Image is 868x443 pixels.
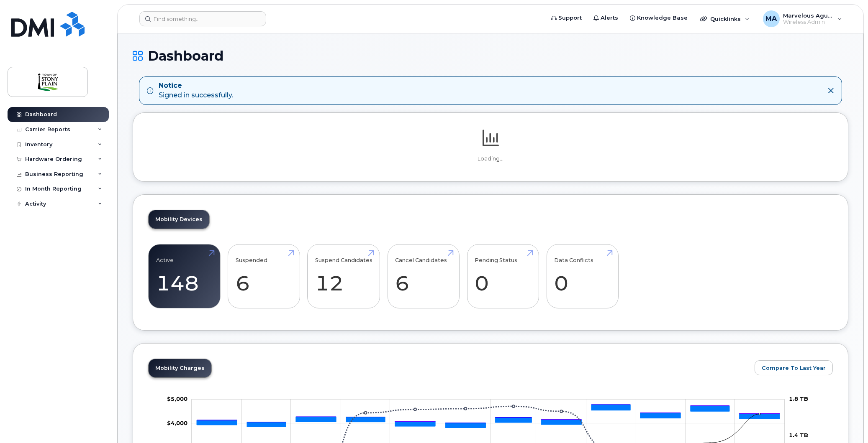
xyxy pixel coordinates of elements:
a: Data Conflicts 0 [554,249,611,304]
tspan: 1.4 TB [789,431,808,438]
a: Suspended 6 [236,249,292,304]
g: $0 [167,395,187,402]
a: Pending Status 0 [475,249,531,304]
span: Compare To Last Year [762,364,826,372]
g: $0 [167,419,187,426]
a: Active 148 [156,249,213,304]
tspan: 1.8 TB [789,395,808,402]
a: Mobility Charges [149,359,211,377]
strong: Notice [159,81,233,91]
a: Suspend Candidates 12 [315,249,372,304]
div: Signed in successfully. [159,81,233,100]
p: Loading... [148,155,833,163]
a: Cancel Candidates 6 [395,249,452,304]
h1: Dashboard [133,48,848,63]
tspan: $5,000 [167,395,187,402]
tspan: $4,000 [167,419,187,426]
button: Compare To Last Year [755,360,833,375]
a: Mobility Devices [149,210,209,229]
g: GST [197,405,780,428]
